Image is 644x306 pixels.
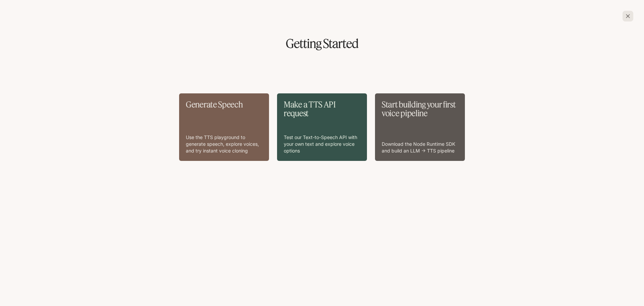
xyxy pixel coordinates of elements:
p: Use the TTS playground to generate speech, explore voices, and try instant voice cloning [186,134,262,154]
a: Generate SpeechUse the TTS playground to generate speech, explore voices, and try instant voice c... [179,93,269,161]
p: Download the Node Runtime SDK and build an LLM → TTS pipeline [382,141,458,154]
a: Make a TTS API requestTest our Text-to-Speech API with your own text and explore voice options [277,93,367,161]
h1: Getting Started [11,38,633,50]
p: Generate Speech [186,100,262,109]
p: Make a TTS API request [284,100,360,118]
p: Start building your first voice pipeline [382,100,458,118]
p: Test our Text-to-Speech API with your own text and explore voice options [284,134,360,154]
a: Start building your first voice pipelineDownload the Node Runtime SDK and build an LLM → TTS pipe... [375,93,465,161]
